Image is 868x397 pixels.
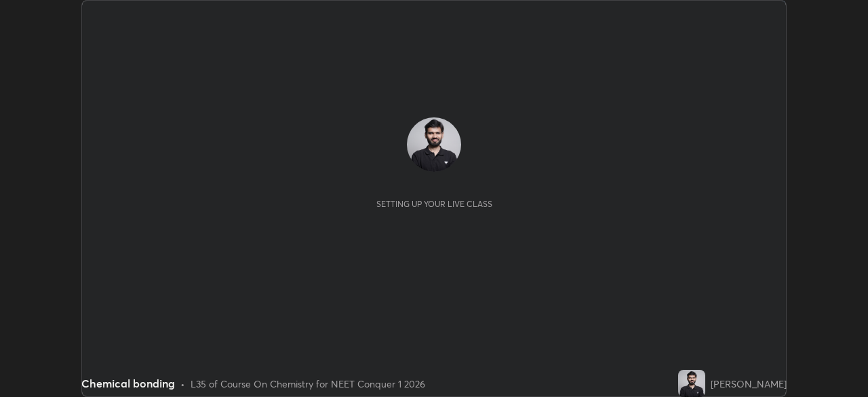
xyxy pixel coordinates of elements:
[81,375,175,392] div: Chemical bonding
[376,199,492,209] div: Setting up your live class
[711,377,787,391] div: [PERSON_NAME]
[191,377,425,391] div: L35 of Course On Chemistry for NEET Conquer 1 2026
[407,117,461,172] img: 0c83c29822bb4980a4694bc9a4022f43.jpg
[678,370,705,397] img: 0c83c29822bb4980a4694bc9a4022f43.jpg
[180,377,185,391] div: •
